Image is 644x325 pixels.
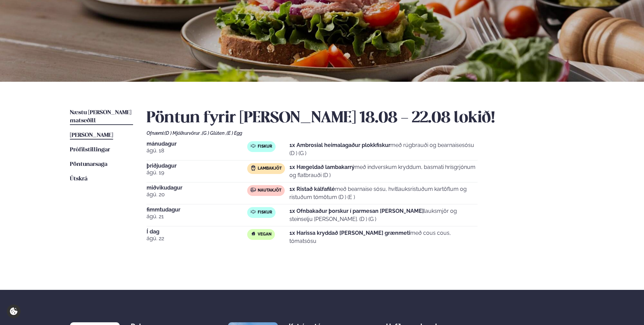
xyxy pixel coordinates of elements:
span: ágú. 19 [147,169,247,177]
span: [PERSON_NAME] [70,132,113,138]
p: lauksmjör og steinselju [PERSON_NAME]. (D ) (G ) [289,207,478,223]
span: þriðjudagur [147,163,247,169]
span: Næstu [PERSON_NAME] matseðill [70,110,131,124]
span: ágú. 20 [147,191,247,199]
a: Útskrá [70,175,87,183]
strong: 1x Harissa kryddað [PERSON_NAME] grænmeti [289,230,410,236]
span: Prófílstillingar [70,147,110,153]
span: fimmtudagur [147,207,247,212]
strong: 1x Ofnbakaður þorskur í parmesan [PERSON_NAME] [289,208,424,214]
div: Ofnæmi: [147,130,574,136]
span: (D ) Mjólkurvörur , [164,130,202,136]
strong: 1x Hægeldað lambakarrý [289,164,355,170]
span: mánudagur [147,141,247,147]
a: Cookie settings [7,304,21,318]
span: Fiskur [258,210,272,215]
p: með rúgbrauði og bearnaisesósu (D ) (G ) [289,141,478,157]
span: Fiskur [258,144,272,149]
img: beef.svg [251,187,256,193]
a: Prófílstillingar [70,146,110,154]
p: með bearnaise sósu, hvítlauksristuðum kartöflum og ristuðum tómötum (D ) (E ) [289,185,478,201]
p: með indverskum kryddum, basmati hrísgrjónum og flatbrauði (D ) [289,163,478,179]
span: Vegan [258,232,272,237]
span: Lambakjöt [258,166,282,171]
h2: Pöntun fyrir [PERSON_NAME] 18.08 - 22.08 lokið! [147,109,574,128]
span: Pöntunarsaga [70,161,107,167]
span: Útskrá [70,176,87,182]
strong: 1x Ambrosial heimalagaður plokkfiskur [289,142,390,148]
a: Pöntunarsaga [70,160,107,169]
a: [PERSON_NAME] [70,131,113,140]
span: (E ) Egg [227,130,242,136]
a: Næstu [PERSON_NAME] matseðill [70,109,133,125]
img: fish.svg [251,209,256,215]
img: fish.svg [251,143,256,149]
span: ágú. 21 [147,212,247,221]
span: Nautakjöt [258,188,281,193]
span: miðvikudagur [147,185,247,191]
p: með cous cous, tómatsósu [289,229,478,245]
img: Vegan.svg [251,231,256,236]
span: ágú. 18 [147,147,247,155]
img: Lamb.svg [251,165,256,171]
span: Í dag [147,229,247,234]
span: (G ) Glúten , [202,130,227,136]
strong: 1x Ristað kálfafilé [289,186,335,192]
span: ágú. 22 [147,234,247,243]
